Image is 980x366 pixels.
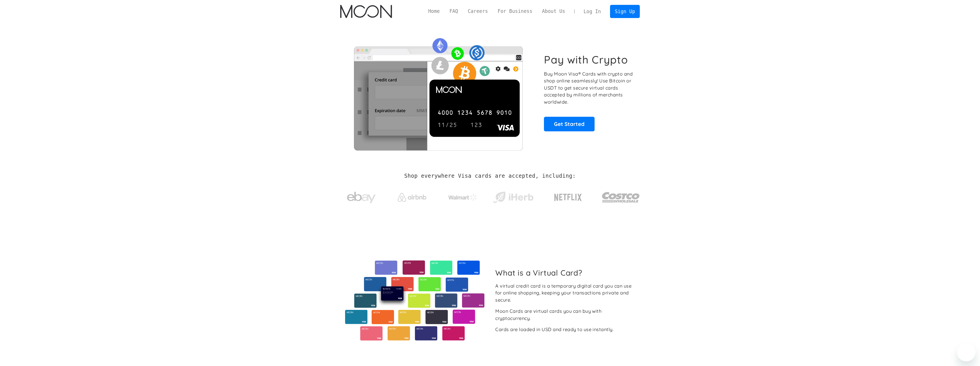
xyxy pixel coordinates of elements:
[610,5,640,18] a: Sign Up
[340,34,536,150] img: Moon Cards let you spend your crypto anywhere Visa is accepted.
[340,183,383,209] a: ebay
[347,189,376,207] img: ebay
[602,181,640,211] a: Costco
[463,8,493,15] a: Careers
[602,187,640,208] img: Costco
[495,326,613,333] div: Cards are loaded in USD and ready to use instantly.
[957,343,975,361] iframe: Botón para iniciar la ventana de mensajería
[340,5,392,18] img: Moon Logo
[537,8,570,15] a: About Us
[398,193,426,202] img: Airbnb
[404,173,576,179] h2: Shop everywhere Visa cards are accepted, including:
[441,188,484,204] a: Walmart
[544,70,633,106] p: Buy Moon Visa® Cards with crypto and shop online seamlessly! Use Bitcoin or USDT to get secure vi...
[448,194,477,201] img: Walmart
[340,5,392,18] a: home
[423,8,445,15] a: Home
[493,8,537,15] a: For Business
[391,187,433,205] a: Airbnb
[344,260,485,341] img: Virtual cards from Moon
[495,282,635,304] div: A virtual credit card is a temporary digital card you can use for online shopping, keeping your t...
[495,308,635,322] div: Moon Cards are virtual cards you can buy with cryptocurrency.
[544,53,628,66] h1: Pay with Crypto
[543,185,594,207] a: Netflix
[492,190,534,205] img: iHerb
[445,8,463,15] a: FAQ
[492,184,534,208] a: iHerb
[495,268,635,277] h2: What is a Virtual Card?
[544,117,595,131] a: Get Started
[554,190,582,205] img: Netflix
[579,5,606,18] a: Log In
